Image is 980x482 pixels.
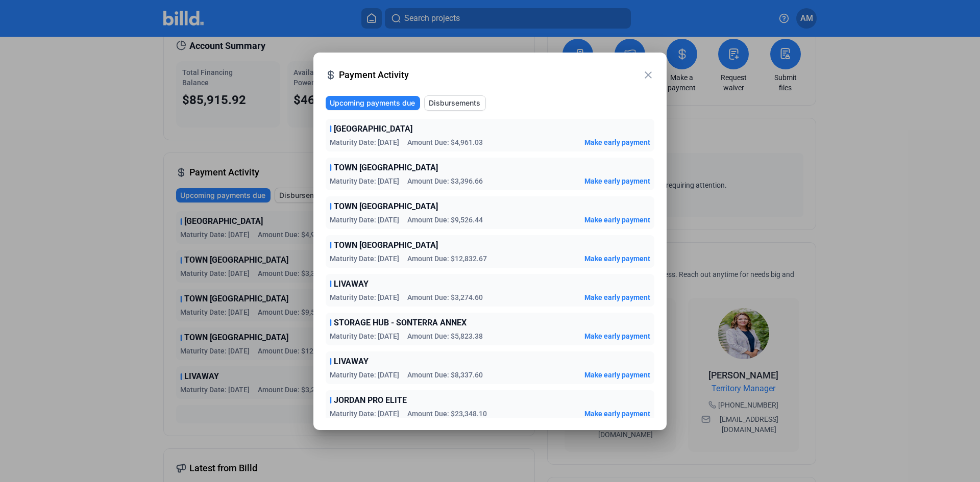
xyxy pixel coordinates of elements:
[584,331,650,341] button: Make early payment
[330,292,399,302] span: Maturity Date: [DATE]
[407,253,487,264] span: Amount Due: $12,832.67
[584,292,650,302] button: Make early payment
[334,278,369,290] span: LIVAWAY
[407,215,483,225] span: Amount Due: $9,526.44
[407,292,483,302] span: Amount Due: $3,274.60
[334,162,438,174] span: TOWN [GEOGRAPHIC_DATA]
[334,394,407,407] span: JORDAN PRO ELITE
[407,370,483,380] span: Amount Due: $8,337.60
[334,200,438,213] span: TOWN [GEOGRAPHIC_DATA]
[584,215,650,225] button: Make early payment
[584,253,650,264] button: Make early payment
[334,239,438,251] span: TOWN [GEOGRAPHIC_DATA]
[330,370,399,380] span: Maturity Date: [DATE]
[330,331,399,341] span: Maturity Date: [DATE]
[429,98,480,108] span: Disbursements
[407,331,483,341] span: Amount Due: $5,823.38
[339,68,642,82] span: Payment Activity
[334,356,369,368] span: LIVAWAY
[584,370,650,380] button: Make early payment
[334,317,467,329] span: STORAGE HUB - SONTERRA ANNEX
[330,176,399,186] span: Maturity Date: [DATE]
[326,96,420,110] button: Upcoming payments due
[642,69,654,81] mat-icon: close
[334,123,412,135] span: [GEOGRAPHIC_DATA]
[424,95,486,111] button: Disbursements
[330,409,399,419] span: Maturity Date: [DATE]
[584,176,650,186] button: Make early payment
[330,98,415,108] span: Upcoming payments due
[330,253,399,264] span: Maturity Date: [DATE]
[407,409,487,419] span: Amount Due: $23,348.10
[584,409,650,419] button: Make early payment
[330,137,399,147] span: Maturity Date: [DATE]
[407,176,483,186] span: Amount Due: $3,396.66
[584,137,650,147] button: Make early payment
[330,215,399,225] span: Maturity Date: [DATE]
[407,137,483,147] span: Amount Due: $4,961.03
